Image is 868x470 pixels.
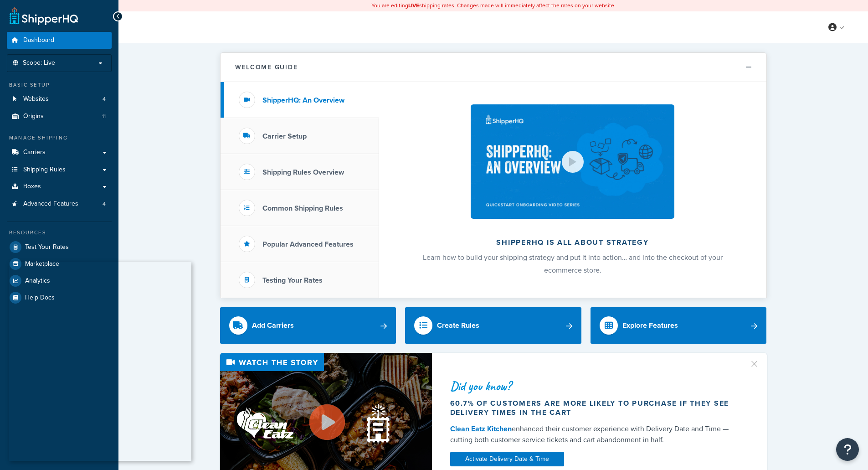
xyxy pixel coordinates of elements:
h3: Shipping Rules Overview [262,168,344,176]
span: Shipping Rules [23,166,66,174]
div: 60.7% of customers are more likely to purchase if they see delivery times in the cart [450,399,738,417]
div: enhanced their customer experience with Delivery Date and Time — cutting both customer service ti... [450,424,738,445]
a: Add Carriers [220,307,396,344]
span: Test Your Rates [25,243,69,251]
a: Clean Eatz Kitchen [450,424,512,434]
li: Websites [7,91,112,108]
span: Scope: Live [23,59,55,67]
span: Learn how to build your shipping strategy and put it into action… and into the checkout of your e... [423,252,723,275]
div: Explore Features [622,319,678,332]
h3: Carrier Setup [262,132,307,140]
span: Dashboard [23,36,54,44]
a: Help Docs [7,289,112,306]
span: 4 [103,200,106,208]
a: Test Your Rates [7,239,112,255]
a: Carriers [7,144,112,161]
span: Marketplace [25,260,59,268]
img: ShipperHQ is all about strategy [471,104,674,219]
a: Analytics [7,273,112,289]
a: Shipping Rules [7,161,112,178]
span: Origins [23,113,44,120]
span: Advanced Features [23,200,78,208]
li: Origins [7,108,112,125]
span: 4 [103,95,106,103]
a: Create Rules [405,307,581,344]
a: Boxes [7,178,112,195]
span: Boxes [23,183,41,191]
li: Advanced Features [7,196,112,212]
b: LIVE [408,1,419,10]
a: Advanced Features4 [7,196,112,212]
h3: Testing Your Rates [262,276,323,284]
a: Marketplace [7,256,112,272]
div: Add Carriers [252,319,294,332]
a: Origins11 [7,108,112,125]
span: 11 [102,113,106,120]
h2: Welcome Guide [235,64,298,71]
div: Basic Setup [7,81,112,89]
a: Activate Delivery Date & Time [450,452,564,466]
a: Explore Features [591,307,767,344]
div: Create Rules [437,319,479,332]
button: Open Resource Center [836,438,859,461]
h3: ShipperHQ: An Overview [262,96,344,104]
h3: Popular Advanced Features [262,240,354,248]
div: Did you know? [450,380,738,393]
h2: ShipperHQ is all about strategy [403,238,742,247]
div: Manage Shipping [7,134,112,142]
a: Dashboard [7,32,112,49]
button: Welcome Guide [221,53,766,82]
span: Websites [23,95,49,103]
h3: Common Shipping Rules [262,204,343,212]
a: Websites4 [7,91,112,108]
span: Carriers [23,149,46,156]
div: Resources [7,229,112,237]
